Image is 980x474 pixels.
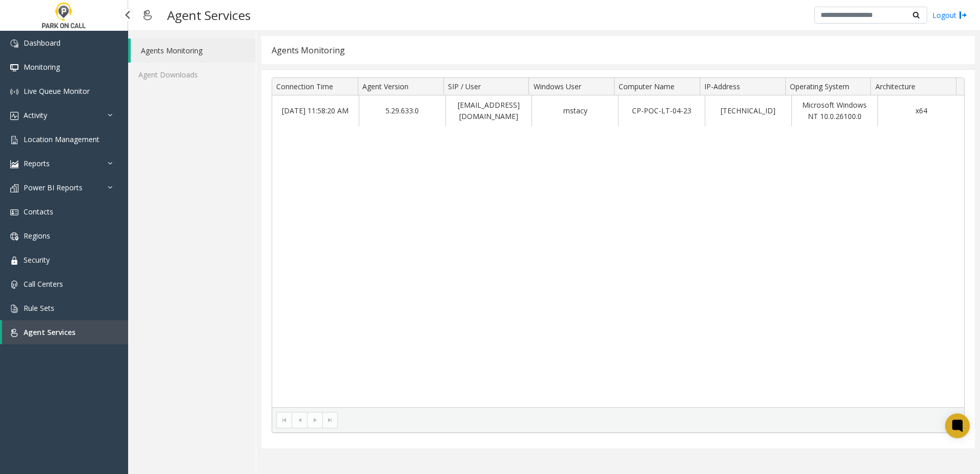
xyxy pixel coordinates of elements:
a: Agents Monitoring [131,38,256,63]
td: [EMAIL_ADDRESS][DOMAIN_NAME] [445,95,532,127]
span: Monitoring [24,62,60,72]
img: 'icon' [10,160,18,168]
td: [TECHNICAL_ID] [705,95,791,127]
img: logout [959,10,967,21]
a: Logout [932,10,967,21]
span: Contacts [24,207,53,216]
span: Computer Name [619,82,675,91]
img: 'icon' [10,329,18,337]
span: Windows User [534,82,581,91]
img: 'icon' [10,184,18,192]
h3: Agent Services [162,3,256,28]
span: Dashboard [24,38,60,48]
span: Operating System [790,82,849,91]
img: 'icon' [10,281,18,289]
img: 'icon' [10,88,18,96]
span: Call Centers [24,279,63,289]
a: Agent Downloads [128,63,256,87]
img: 'icon' [10,208,18,216]
span: Architecture [875,82,915,91]
td: 5.29.633.0 [359,95,445,127]
img: 'icon' [10,256,18,265]
img: 'icon' [10,64,18,72]
img: 'icon' [10,136,18,144]
span: Regions [24,231,50,241]
span: Reports [24,159,50,168]
td: x64 [877,95,964,127]
span: Agent Version [362,82,409,91]
span: Agent Services [24,327,75,337]
span: Power BI Reports [24,183,83,192]
span: Activity [24,110,47,120]
span: Connection Time [276,82,333,91]
span: Rule Sets [24,303,54,313]
a: Agent Services [2,320,128,344]
td: Microsoft Windows NT 10.0.26100.0 [791,95,878,127]
img: 'icon' [10,112,18,120]
img: pageIcon [138,3,157,28]
span: Live Queue Monitor [24,86,90,96]
td: mstacy [532,95,618,127]
img: 'icon' [10,305,18,313]
span: IP-Address [704,82,740,91]
div: Data table [272,78,964,407]
div: Agents Monitoring [272,44,345,57]
td: [DATE] 11:58:20 AM [272,95,359,127]
span: SIP / User [448,82,481,91]
span: Location Management [24,134,99,144]
img: 'icon' [10,232,18,241]
img: 'icon' [10,39,18,48]
td: CP-POC-LT-04-23 [618,95,705,127]
span: Security [24,255,50,265]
